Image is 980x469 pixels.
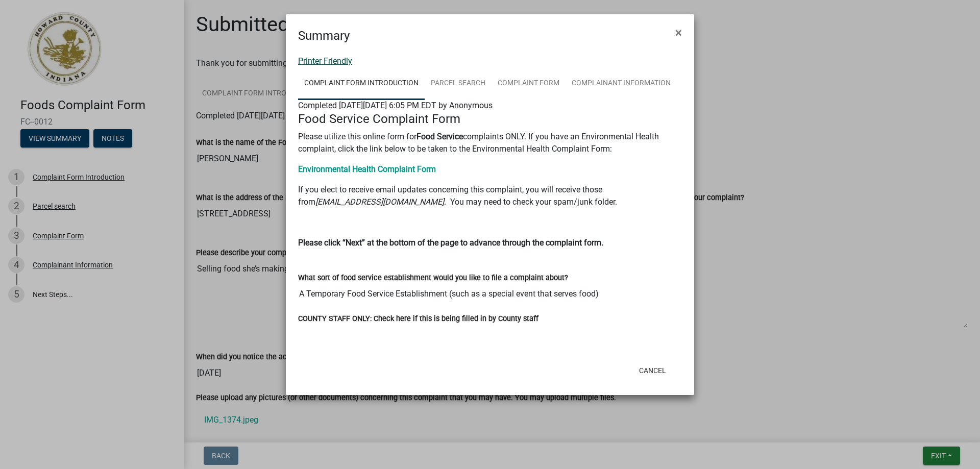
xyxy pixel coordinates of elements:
button: Cancel [631,361,674,380]
strong: Please click “Next” at the bottom of the page to advance through the complaint form. [298,238,603,248]
a: Complaint Form Introduction [298,67,425,100]
span: × [675,26,682,40]
p: If you elect to receive email updates concerning this complaint, you will receive those from . Yo... [298,184,682,208]
button: Close [667,18,690,47]
a: Printer Friendly [298,56,352,66]
h4: Food Service Complaint Form [298,112,682,127]
a: Complaint Form [492,67,566,100]
a: Complainant Information [566,67,677,100]
label: COUNTY STAFF ONLY: Check here if this is being filled in by County staff [298,315,538,323]
a: Environmental Health Complaint Form [298,164,436,174]
p: Please utilize this online form for complaints ONLY. If you have an Environmental Health complain... [298,131,682,155]
a: Parcel search [425,67,492,100]
h4: Summary [298,27,350,45]
i: [EMAIL_ADDRESS][DOMAIN_NAME] [315,197,444,207]
label: What sort of food service establishment would you like to file a complaint about? [298,275,568,282]
strong: Food Service [416,132,463,141]
span: Completed [DATE][DATE] 6:05 PM EDT by Anonymous [298,101,493,110]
